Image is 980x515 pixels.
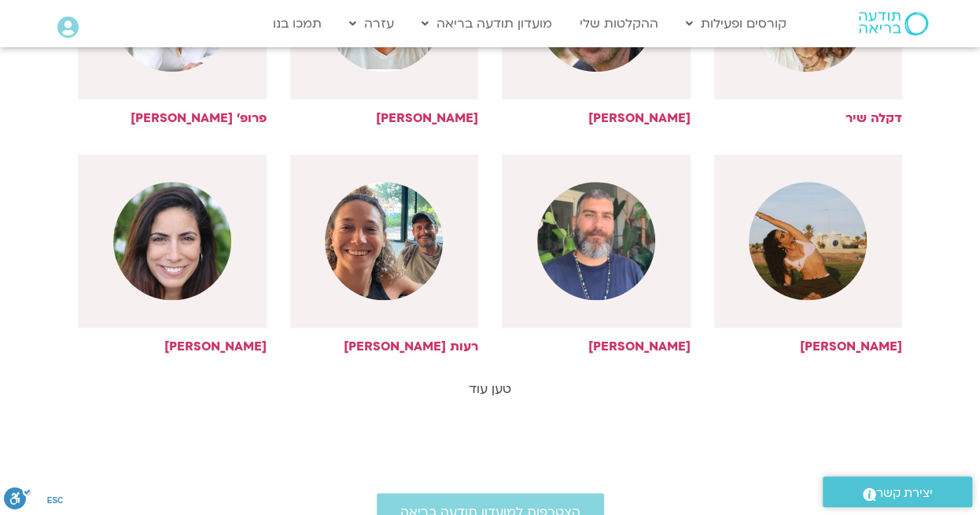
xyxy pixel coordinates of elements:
img: %D7%A9%D7%99%D7%9E%D7%99-%D7%A7%D7%A8%D7%99%D7%99%D7%96%D7%9E%D7%9F-%D7%91%D7%A1%D7%99%D7%A1.jpeg [537,182,655,300]
h6: [PERSON_NAME] [78,339,267,354]
a: מועדון תודעה בריאה [414,9,560,39]
img: %D7%A8%D7%A2%D7%95%D7%AA-%D7%95%D7%90%D7%95%D7%9C%D7%99-%D7%A2%D7%9E%D7%95%D7%93-%D7%9E%D7%A8%D7%... [325,182,443,300]
h6: [PERSON_NAME] [290,111,479,125]
a: קורסים ופעילות [678,9,794,39]
a: טען עוד [469,380,511,398]
a: ההקלטות שלי [572,9,666,39]
a: עזרה [341,9,402,39]
a: יצירת קשר [823,476,972,507]
h6: [PERSON_NAME] [502,111,691,125]
h6: דקלה שיר [714,111,903,125]
span: יצירת קשר [876,483,933,504]
a: תמכו בנו [265,9,330,39]
img: %D7%99%D7%95%D7%91%D7%9C-%D7%94%D7%A8%D7%99-%D7%A2%D7%9E%D7%95%D7%93-%D7%9E%D7%A8%D7%A6%D7%94.jpeg [113,182,231,300]
h6: פרופ' [PERSON_NAME] [78,111,267,125]
a: רעות [PERSON_NAME] [290,154,479,354]
a: [PERSON_NAME] [502,154,691,354]
h6: [PERSON_NAME] [502,339,691,354]
img: WhatsApp-Image-2025-06-20-at-15.00.59.jpeg [749,182,867,300]
h6: [PERSON_NAME] [714,339,903,354]
h6: רעות [PERSON_NAME] [290,339,479,354]
a: [PERSON_NAME] [714,154,903,354]
img: תודעה בריאה [859,12,928,35]
a: [PERSON_NAME] [78,154,267,354]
